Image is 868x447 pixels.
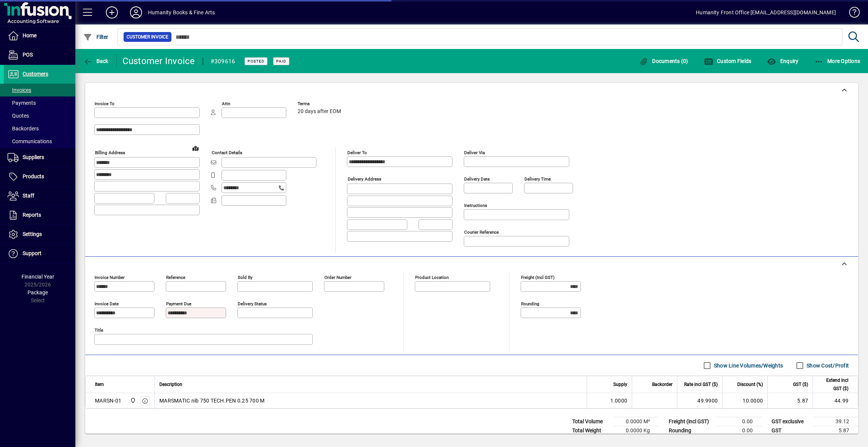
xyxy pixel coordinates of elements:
span: Custom Fields [704,58,752,64]
span: Enquiry [767,58,798,64]
mat-label: Title [95,328,103,333]
span: Backorder [652,380,672,389]
span: Reports [23,212,41,218]
button: Documents (0) [637,54,690,68]
span: Documents (0) [639,58,688,64]
a: Quotes [4,109,75,122]
mat-label: Sold by [238,275,252,280]
span: Financial Year [21,274,54,280]
label: Show Line Volumes/Weights [712,362,783,369]
a: Communications [4,135,75,148]
span: Support [23,250,41,256]
span: Payments [8,100,36,106]
span: Terms [298,101,343,106]
span: More Options [815,58,860,64]
td: 5.87 [767,393,813,408]
span: Customers [23,71,48,77]
td: Total Weight [568,426,614,435]
a: Settings [4,225,75,244]
div: #309616 [211,55,235,67]
a: POS [4,46,75,64]
span: Products [23,173,44,179]
a: Backorders [4,122,75,135]
span: Filter [83,34,108,40]
a: Reports [4,206,75,225]
button: Filter [81,30,110,44]
span: Staff [23,193,34,199]
mat-label: Invoice To [95,101,115,106]
mat-label: Order number [324,275,351,280]
td: Rounding [665,426,717,435]
span: Invoices [8,87,31,93]
mat-label: Delivery status [238,301,267,306]
mat-label: Reference [166,275,185,280]
td: GST exclusive [768,417,813,426]
mat-label: Invoice date [95,301,119,306]
button: Back [81,54,110,68]
div: 49.9900 [682,397,718,404]
button: Custom Fields [702,54,753,68]
span: Quotes [8,113,29,119]
span: Settings [23,231,42,237]
mat-label: Deliver via [464,150,485,155]
mat-label: Courier Reference [464,230,499,235]
td: 10.0000 [722,393,767,408]
div: MARSN-01 [95,397,121,404]
mat-label: Invoice number [95,275,125,280]
span: Home [23,32,37,38]
span: Description [159,380,182,389]
td: 39.12 [813,417,858,426]
span: Discount (%) [737,380,763,389]
span: Back [83,58,108,64]
span: Paid [276,59,286,64]
td: Total Volume [568,417,614,426]
td: 0.00 [717,426,762,435]
button: Add [100,6,124,19]
a: Knowledge Base [844,2,859,26]
a: View on map [189,142,202,154]
td: 44.99 [813,393,858,408]
mat-label: Delivery time [524,176,551,182]
a: Staff [4,187,75,205]
td: Freight (incl GST) [665,417,717,426]
span: 1.0000 [610,397,628,404]
mat-label: Rounding [521,301,539,306]
span: Posted [248,59,264,64]
span: Rate incl GST ($) [684,380,718,389]
td: 0.00 [717,417,762,426]
mat-label: Delivery date [464,176,490,182]
mat-label: Product location [415,275,449,280]
td: 0.0000 Kg [614,426,659,435]
span: Communications [8,138,52,144]
a: Support [4,244,75,263]
mat-label: Attn [222,101,230,106]
span: Customer Invoice [127,33,168,41]
a: Suppliers [4,148,75,167]
span: Humanity Books & Fine Art Supplies [128,396,137,405]
button: Profile [124,6,148,19]
span: Suppliers [23,154,44,160]
a: Payments [4,96,75,109]
mat-label: Instructions [464,203,487,208]
mat-label: Deliver To [347,150,367,155]
span: Extend incl GST ($) [818,376,848,393]
div: Customer Invoice [122,55,195,67]
span: Package [28,289,48,295]
mat-label: Freight (incl GST) [521,275,555,280]
span: Item [95,380,104,389]
span: POS [23,52,33,58]
span: 20 days after EOM [298,109,341,115]
span: MARSMATIC nib 750 TECH.PEN 0.25 700 M [159,397,264,404]
span: Backorders [8,126,39,132]
td: 5.87 [813,426,858,435]
td: GST [768,426,813,435]
span: Supply [613,380,627,389]
mat-label: Payment due [166,301,191,306]
app-page-header-button: Back [75,54,117,68]
a: Home [4,26,75,45]
span: GST ($) [793,380,808,389]
label: Show Cost/Profit [805,362,849,369]
div: Humanity Books & Fine Arts [148,6,215,18]
td: 0.0000 M³ [614,417,659,426]
button: Enquiry [765,54,800,68]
